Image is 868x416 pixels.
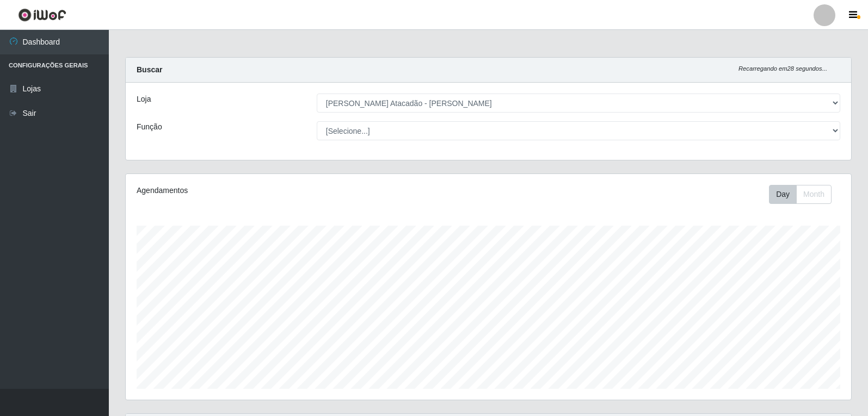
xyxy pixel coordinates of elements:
strong: Buscar [137,65,162,74]
i: Recarregando em 28 segundos... [738,65,827,72]
button: Day [769,185,797,204]
button: Month [796,185,832,204]
label: Função [137,121,162,133]
div: Toolbar with button groups [769,185,840,204]
label: Loja [137,94,151,105]
div: First group [769,185,832,204]
img: CoreUI Logo [18,8,66,22]
div: Agendamentos [137,185,420,196]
